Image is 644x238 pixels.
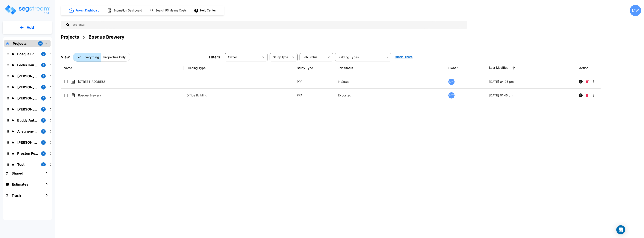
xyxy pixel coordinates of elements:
[209,54,220,60] p: Filters
[43,108,44,111] p: 3
[75,8,99,13] h1: Project Dashboard
[12,171,23,176] h1: Shared
[43,52,44,56] p: 2
[225,52,259,62] div: Select
[17,85,38,90] p: Arkadiy Yakubov
[78,79,116,84] p: [STREET_ADDRESS]
[12,193,21,198] h1: Trash
[448,79,455,85] div: MW
[3,22,52,33] button: Add
[630,5,641,16] div: MW
[393,53,414,61] button: Clear Filters
[228,56,237,59] span: Owner
[149,7,189,14] button: Search RS Means Costs
[183,61,294,75] th: Building Type
[27,25,34,30] p: Add
[43,130,44,133] p: 1
[43,152,44,155] p: 2
[103,55,126,59] p: Properties Only
[70,21,465,29] input: Search All
[584,78,590,85] button: Delete
[336,54,384,60] input: Building Types
[61,54,70,60] p: View
[300,52,325,62] div: Select
[43,163,44,166] p: 1
[445,61,486,75] th: Owner
[43,86,44,89] p: 8
[186,93,237,98] p: Office Building
[114,8,142,13] h1: Estimation Dashboard
[303,56,317,59] span: Job Status
[43,119,44,122] p: 1
[193,7,217,14] button: Help Center
[62,43,69,50] button: SelectAll
[73,53,130,62] div: Platform
[89,34,124,40] div: Bosque Brewery
[577,92,584,99] button: Info
[448,92,455,98] div: MW
[17,129,38,134] p: Allegheny Design Services LLC
[83,55,99,59] p: Everything
[61,34,79,40] div: Projects
[43,141,44,144] p: 4
[73,53,101,62] button: Everything
[335,61,445,75] th: Job Status
[13,41,27,46] p: Projects
[297,93,332,98] p: PPA
[101,53,130,62] button: Properties Only
[486,61,576,75] th: Last Modified
[43,97,44,100] p: 0
[576,61,629,75] th: Action
[17,118,38,123] p: Buddy Automotive
[17,74,38,79] p: Rick's Auto and Glass
[584,92,590,99] button: Delete
[590,92,598,99] button: More-Options
[78,93,116,98] p: Bosque Brewery
[577,78,584,85] button: Info
[43,63,44,67] p: 4
[273,56,288,59] span: Study Type
[12,182,28,187] h1: Estimates
[39,42,42,45] p: 144
[338,79,442,84] p: In Setup
[17,63,38,68] p: Looks Hair Salon
[17,96,38,101] p: Kyle O'Keefe
[385,54,390,60] button: Open
[489,79,573,84] p: [DATE] 04:25 pm
[67,6,101,15] button: Project Dashboard
[17,107,38,112] p: Tony Pope
[4,4,50,15] img: Logo
[17,140,38,145] p: Ramon's Tire & Wheel shop
[43,75,44,78] p: 1
[106,7,144,14] button: Estimation Dashboard
[61,61,183,75] th: Name
[338,93,442,98] p: Exported
[294,61,335,75] th: Study Type
[17,51,38,57] p: Bosque Brewery
[489,93,573,98] p: [DATE] 01:46 pm
[17,162,38,167] p: Test
[156,8,187,13] h1: Search RS Means Costs
[616,225,625,234] div: Open Intercom Messenger
[270,52,289,62] div: Select
[17,151,38,156] p: Preston Pointe
[297,79,332,84] p: PPA
[590,78,598,85] button: More-Options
